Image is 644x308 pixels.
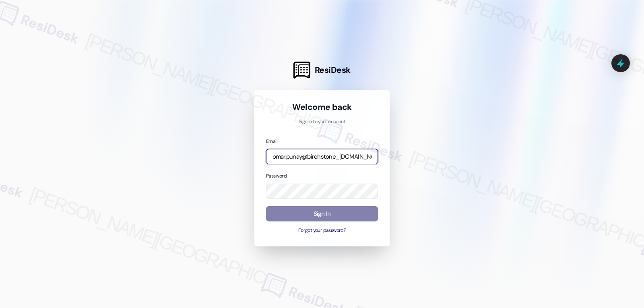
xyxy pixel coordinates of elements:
p: Sign in to your account [266,118,378,126]
span: ResiDesk [315,64,351,76]
img: ResiDesk Logo [293,62,310,79]
label: Email [266,138,277,145]
label: Password [266,173,287,179]
input: name@example.com [266,149,378,165]
h1: Welcome back [266,101,378,113]
button: Forgot your password? [266,227,378,234]
button: Sign In [266,206,378,222]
